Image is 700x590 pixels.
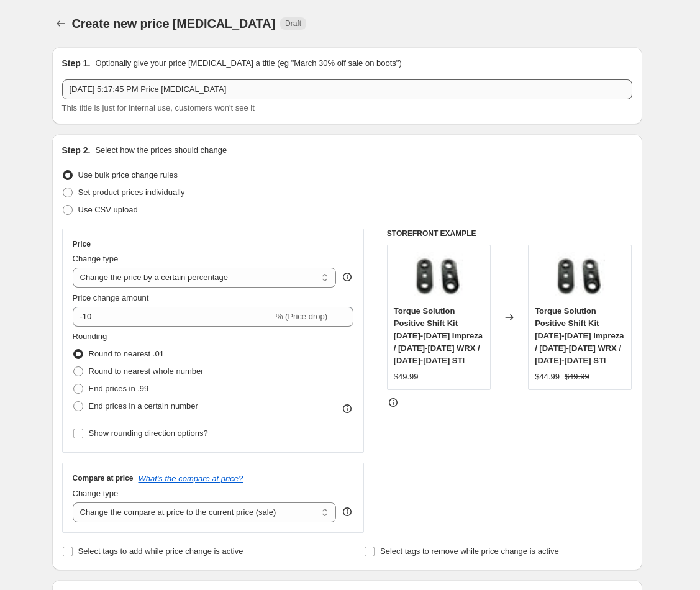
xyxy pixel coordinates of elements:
span: Price change amount [73,293,149,302]
span: Use bulk price change rules [78,170,178,179]
img: torque-solution-positive-shift-kit-1993-2007-impreza-2002-2007-wrx-2004-2007-sti-ts-su-psk-815240... [555,252,605,301]
span: Torque Solution Positive Shift Kit [DATE]-[DATE] Impreza / [DATE]-[DATE] WRX / [DATE]-[DATE] STI [535,306,624,365]
span: Torque Solution Positive Shift Kit [DATE]-[DATE] Impreza / [DATE]-[DATE] WRX / [DATE]-[DATE] STI [394,306,483,365]
input: -15 [73,307,273,327]
span: Change type [73,489,119,498]
h6: STOREFRONT EXAMPLE [387,229,632,238]
span: Use CSV upload [78,205,138,214]
button: Price change jobs [52,15,70,32]
span: Round to nearest .01 [89,349,164,358]
span: End prices in a certain number [89,401,198,411]
span: Draft [285,19,301,29]
h2: Step 2. [62,144,91,157]
span: Change type [73,254,119,263]
span: Rounding [73,332,107,341]
span: % (Price drop) [276,312,327,321]
span: Select tags to add while price change is active [78,547,243,556]
div: help [341,271,353,283]
img: torque-solution-positive-shift-kit-1993-2007-impreza-2002-2007-wrx-2004-2007-sti-ts-su-psk-815240... [414,252,463,301]
button: What's the compare at price? [139,474,243,483]
div: help [341,506,353,518]
span: Create new price [MEDICAL_DATA] [72,17,276,30]
span: End prices in .99 [89,384,149,393]
div: $44.99 [535,371,560,383]
span: Show rounding direction options? [89,429,208,438]
p: Select how the prices should change [95,144,227,157]
h3: Price [73,239,91,249]
span: Select tags to remove while price change is active [380,547,559,556]
span: Set product prices individually [78,188,185,197]
p: Optionally give your price [MEDICAL_DATA] a title (eg "March 30% off sale on boots") [95,57,401,70]
h2: Step 1. [62,57,91,70]
strike: $49.99 [565,371,589,383]
span: Round to nearest whole number [89,366,204,376]
div: $49.99 [394,371,419,383]
input: 30% off holiday sale [62,79,632,99]
h3: Compare at price [73,473,134,483]
span: This title is just for internal use, customers won't see it [62,103,255,112]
